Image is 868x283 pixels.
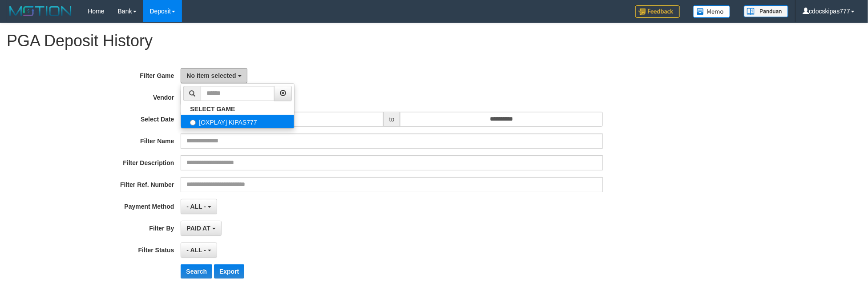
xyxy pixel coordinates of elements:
[7,4,74,18] img: MOTION_logo.png
[181,264,212,279] button: Search
[693,5,731,18] img: Button%20Memo.svg
[181,103,294,115] a: SELECT GAME
[7,32,861,50] h1: PGA Deposit History
[186,203,206,210] span: - ALL -
[186,247,206,254] span: - ALL -
[186,225,210,232] span: PAID AT
[181,68,247,83] button: No item selected
[181,115,294,128] label: [OXPLAY] KIPAS777
[190,105,235,113] b: SELECT GAME
[744,5,788,17] img: panduan.png
[186,72,236,79] span: No item selected
[190,120,196,125] input: [OXPLAY] KIPAS777
[635,5,680,18] img: Feedback.jpg
[214,264,244,279] button: Export
[384,112,400,127] span: to
[181,243,217,258] button: - ALL -
[181,221,221,236] button: PAID AT
[181,199,217,214] button: - ALL -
